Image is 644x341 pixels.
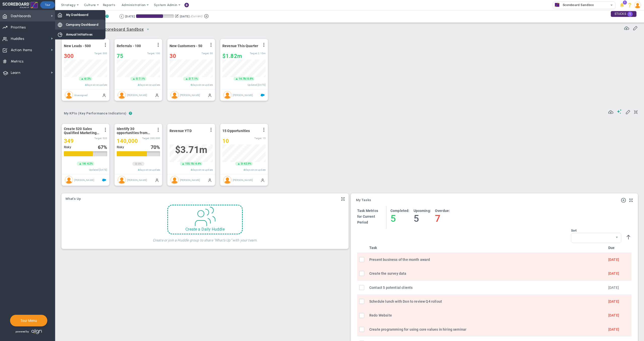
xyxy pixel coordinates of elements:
[125,14,135,19] div: [DATE]
[103,137,107,140] span: 520
[10,328,64,335] div: Powered by Align
[222,138,229,144] span: 10
[135,162,137,166] span: 0
[98,144,103,150] span: 67
[356,198,371,202] a: My Tasks
[103,52,107,55] span: 500
[86,77,87,80] span: |
[102,26,144,33] span: Scoreboard Sandbox
[170,129,192,133] span: Revenue YTD
[87,162,93,165] span: 4.2%
[118,176,126,184] img: Mark Collins
[117,138,138,144] span: 140,000
[127,94,147,96] span: [PERSON_NAME]
[357,208,378,213] h4: Task Metrics
[608,258,619,262] span: [DATE]
[64,53,74,59] span: 300
[233,178,253,181] span: [PERSON_NAME]
[248,83,266,86] span: Updated [DATE]
[625,109,630,114] span: Edit My KPIs
[171,176,179,184] img: Brook Davis
[195,162,201,165] span: 4.4%
[190,77,191,80] span: |
[414,213,431,224] h4: 5
[19,318,38,323] button: Tour Menu
[435,213,450,224] h4: 7
[117,127,153,135] span: Identify 30 opportunities from SmithCo resulting in $200K new sales
[571,229,621,232] div: Sort
[222,53,242,59] span: $1,816,198
[66,22,98,27] span: Company Dashboard
[390,213,410,224] h4: 5
[84,77,86,81] span: 6
[66,32,93,37] span: Annual Initiatives
[64,127,100,135] span: Create 520 Sales Qualified Marketing Leads
[244,162,251,165] span: 42.9%
[171,91,179,99] img: Miguel Cabrera
[138,162,142,166] span: 0%
[611,11,636,17] div: STUCKS
[74,94,88,96] span: Unassigned
[369,313,604,318] div: Redo Website
[136,77,137,81] span: 5
[98,144,107,150] div: %
[150,137,160,140] span: 200,000
[222,129,250,133] span: 15 Opportunities
[62,25,153,35] span: Critical Numbers for
[223,176,231,184] img: Brook Davis
[357,214,375,219] span: for Current
[606,243,631,253] th: Due
[144,25,152,34] span: select
[263,137,266,140] span: 15
[190,14,203,19] span: (Current)
[185,162,194,166] span: 155.1k
[66,12,88,17] span: My Dashboard
[117,145,124,149] span: Risky
[369,257,604,262] div: Present business of the month award
[369,299,604,304] div: Schedule lunch with Don to review Q4 rollout
[65,176,73,184] img: Mark Collins
[89,168,107,171] span: Updated [DATE]
[608,271,619,275] span: [DATE]
[180,178,200,181] span: [PERSON_NAME]
[242,162,243,165] span: |
[122,3,145,7] span: Administration
[608,327,619,331] span: [DATE]
[244,168,245,171] span: 4
[250,52,257,55] span: Target:
[84,3,96,7] span: Culture
[117,53,123,59] span: 75
[623,1,627,5] span: 1
[94,137,102,140] span: Target:
[151,144,160,150] div: %
[94,52,102,55] span: Target:
[136,14,174,18] div: Period Progress: 71% Day 64 of 90 with 26 remaining.
[245,168,266,171] span: days since update
[208,93,212,97] span: Manually Updated
[608,299,619,303] span: [DATE]
[254,137,262,140] span: Target:
[65,197,81,201] span: What's Up
[191,83,192,86] span: 6
[155,52,160,55] span: 100
[624,25,629,30] span: Refresh Data
[11,22,26,33] span: Priorities
[414,208,431,213] h4: Upcoming:
[11,68,20,78] span: Learn
[261,178,265,182] span: Manually Updated
[189,77,190,81] span: 2
[435,208,450,213] h4: Overdue:
[357,220,368,224] span: Period
[127,178,147,181] span: [PERSON_NAME]
[61,3,76,7] span: Strategy
[153,234,258,242] h4: Create or join a Huddle group to share "What's Up" with your team.
[151,144,156,150] span: 70
[608,109,613,114] span: Refresh Data
[85,162,86,165] span: |
[62,109,129,118] button: My KPIs (Key Performance Indicators)
[102,93,106,97] span: Manually Updated
[369,271,604,276] div: Create the survey data
[170,44,202,48] span: New Customers - 50
[139,168,160,171] span: days since update
[246,77,247,80] span: |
